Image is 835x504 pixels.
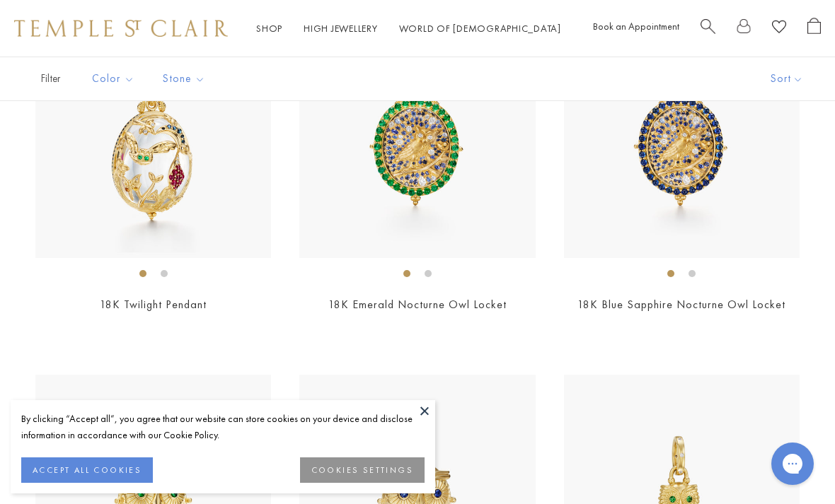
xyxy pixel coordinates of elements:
a: Book an Appointment [593,20,679,33]
nav: Main navigation [256,20,561,37]
a: High JewelleryHigh Jewellery [304,22,378,35]
a: World of [DEMOGRAPHIC_DATA]World of [DEMOGRAPHIC_DATA] [399,22,561,35]
a: ShopShop [256,22,282,35]
a: Open Shopping Bag [807,18,821,40]
button: Stone [152,63,216,95]
div: By clicking “Accept all”, you agree that our website can store cookies on your device and disclos... [21,411,425,443]
button: Show sort by [739,57,835,100]
a: 18K Blue Sapphire Nocturne Owl Locket [577,297,785,312]
button: ACCEPT ALL COOKIES [21,457,153,483]
iframe: Gorgias live chat messenger [764,438,821,490]
a: View Wishlist [772,18,786,40]
a: 18K Emerald Nocturne Owl Locket [328,297,507,312]
a: 18K Twilight Pendant [100,297,207,312]
img: 18K Emerald Nocturne Owl Locket [299,23,535,258]
button: COOKIES SETTINGS [300,457,425,483]
img: 18K Twilight Pendant [35,23,271,258]
span: Stone [156,70,216,88]
img: 18K Blue Sapphire Nocturne Owl Locket [564,23,800,258]
img: Temple St. Clair [14,20,228,37]
span: Color [85,70,145,88]
button: Color [81,63,145,95]
a: Search [701,18,715,40]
